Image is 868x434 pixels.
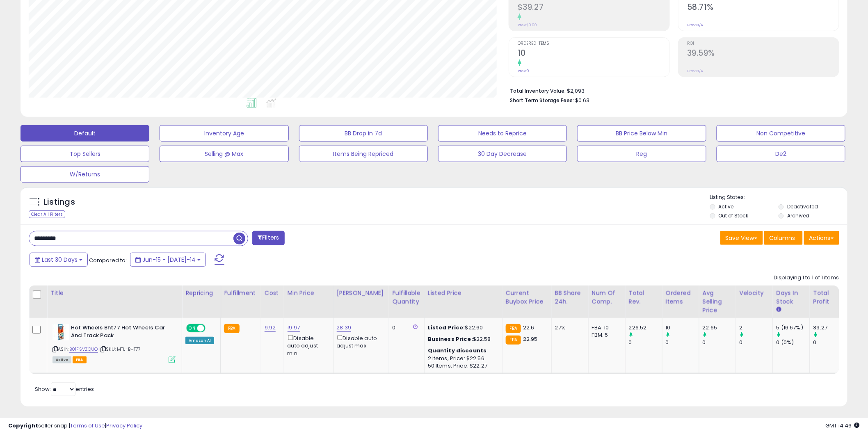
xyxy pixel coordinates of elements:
[687,69,703,73] small: Prev: N/A
[428,335,473,343] b: Business Price:
[224,324,239,333] small: FBA
[428,347,487,354] b: Quantity discounts
[629,289,659,306] div: Total Rev.
[687,48,839,59] h2: 39.59%
[265,324,276,332] a: 9.92
[428,347,496,354] div: :
[518,48,669,59] h2: 10
[30,253,88,267] button: Last 30 Days
[53,324,69,340] img: 41dP+25FPzL._SL40_.jpg
[717,146,845,162] button: De2
[265,289,281,297] div: Cost
[629,339,662,346] div: 0
[106,422,142,429] a: Privacy Policy
[518,23,537,27] small: Prev: $0.00
[813,324,847,331] div: 39.27
[510,97,574,104] b: Short Term Storage Fees:
[777,339,810,346] div: 0 (0%)
[523,324,535,331] span: 22.6
[428,289,499,297] div: Listed Price
[73,356,87,363] span: FBA
[592,289,622,306] div: Num of Comp.
[53,356,71,363] span: All listings currently available for purchase on Amazon
[577,125,706,142] button: BB Price Below Min
[99,346,141,352] span: | SKU: MTL-BHT77
[687,23,703,27] small: Prev: N/A
[577,146,706,162] button: Reg
[393,324,418,331] div: 0
[337,333,383,349] div: Disable auto adjust max
[770,234,795,242] span: Columns
[510,87,566,94] b: Total Inventory Value:
[510,85,833,95] li: $2,093
[21,125,149,142] button: Default
[337,324,352,332] a: 28.39
[299,146,428,162] button: Items Being Repriced
[69,346,98,353] a: B01FSVZQUO
[438,146,567,162] button: 30 Day Decrease
[575,96,589,104] span: $0.63
[592,324,619,331] div: FBA: 10
[53,324,176,362] div: ASIN:
[428,362,496,370] div: 50 Items, Price: $22.27
[35,385,94,393] span: Show: entries
[687,2,839,14] h2: 58.71%
[506,336,521,345] small: FBA
[710,194,847,201] p: Listing States:
[666,324,699,331] div: 10
[438,125,567,142] button: Needs to Reprice
[764,231,803,245] button: Columns
[804,231,839,245] button: Actions
[428,324,496,331] div: $22.60
[142,256,196,264] span: Jun-15 - [DATE]-14
[555,324,582,331] div: 27%
[666,339,699,346] div: 0
[71,324,171,341] b: Hot Wheels Bht77 Hot Wheels Car And Track Pack
[288,289,330,297] div: Min Price
[777,306,781,313] small: Days In Stock.
[393,289,421,306] div: Fulfillable Quantity
[288,324,300,332] a: 19.97
[592,331,619,339] div: FBM: 5
[740,324,773,331] div: 2
[719,203,734,210] label: Active
[21,166,149,183] button: W/Returns
[555,289,585,306] div: BB Share 24h.
[774,274,839,282] div: Displaying 1 to 1 of 1 items
[740,339,773,346] div: 0
[8,422,142,430] div: seller snap | |
[89,256,127,264] span: Compared to:
[43,196,75,208] h5: Listings
[703,324,736,331] div: 22.65
[506,324,521,333] small: FBA
[518,41,669,46] span: Ordered Items
[813,339,847,346] div: 0
[787,212,809,219] label: Archived
[252,231,284,245] button: Filters
[428,336,496,343] div: $22.58
[428,355,496,362] div: 2 Items, Price: $22.56
[703,339,736,346] div: 0
[666,289,696,306] div: Ordered Items
[42,256,78,264] span: Last 30 Days
[185,337,214,344] div: Amazon AI
[777,289,806,306] div: Days In Stock
[687,41,839,46] span: ROI
[130,253,206,267] button: Jun-15 - [DATE]-14
[428,324,465,331] b: Listed Price:
[160,146,288,162] button: Selling @ Max
[224,289,257,297] div: Fulfillment
[506,289,548,306] div: Current Buybox Price
[70,422,105,429] a: Terms of Use
[826,422,860,429] span: 2025-08-14 14:46 GMT
[518,2,669,14] h2: $39.27
[703,289,733,315] div: Avg Selling Price
[337,289,386,297] div: [PERSON_NAME]
[518,69,529,73] small: Prev: 0
[8,422,38,429] strong: Copyright
[717,125,845,142] button: Non Competitive
[787,203,818,210] label: Deactivated
[50,289,178,297] div: Title
[523,335,538,343] span: 22.95
[185,289,217,297] div: Repricing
